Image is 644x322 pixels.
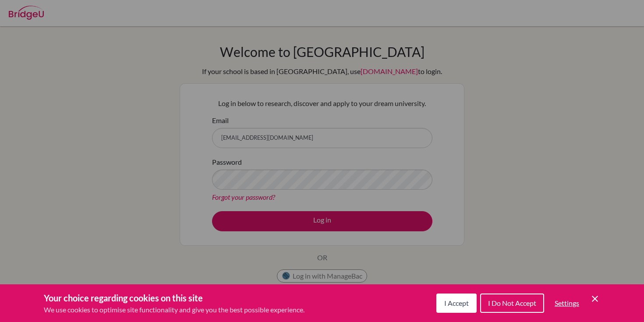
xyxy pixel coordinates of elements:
[480,294,544,313] button: I Do Not Accept
[44,291,304,304] h3: Your choice regarding cookies on this site
[488,299,536,307] span: I Do Not Accept
[444,299,469,307] span: I Accept
[548,294,586,312] button: Settings
[436,294,477,313] button: I Accept
[44,304,304,315] p: We use cookies to optimise site functionality and give you the best possible experience.
[555,299,579,307] span: Settings
[590,294,600,304] button: Save and close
